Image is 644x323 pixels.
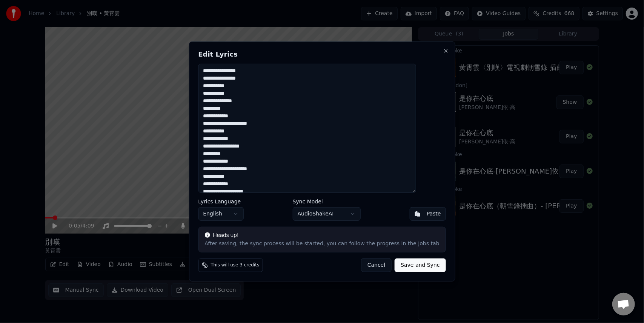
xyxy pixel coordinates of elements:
label: Lyrics Language [198,199,243,204]
label: Sync Model [293,199,361,204]
div: Heads up! [204,232,439,239]
div: After saving, the sync process will be started, you can follow the progress in the Jobs tab [204,240,439,248]
button: Cancel [361,258,392,272]
h2: Edit Lyrics [198,51,446,58]
button: Save and Sync [395,258,446,272]
button: Paste [410,207,446,221]
span: This will use 3 credits [211,262,259,268]
div: Paste [427,210,441,218]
